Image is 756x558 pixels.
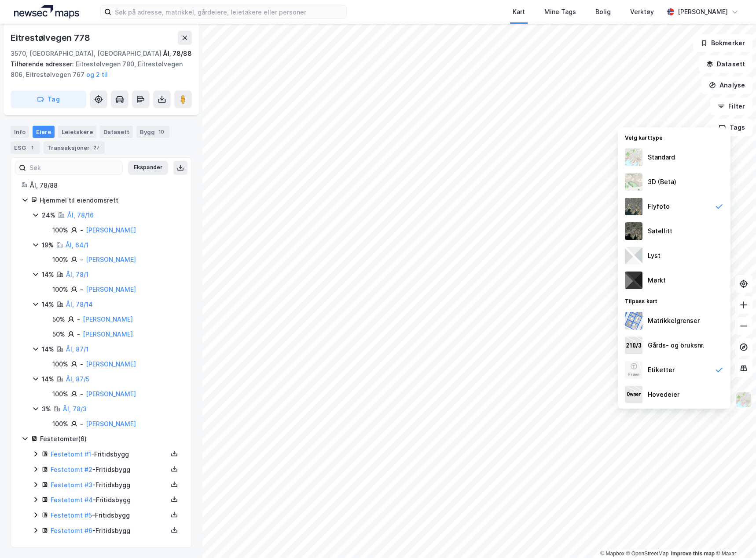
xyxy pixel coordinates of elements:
a: Festetomt #2 [51,466,92,473]
div: 100% [52,225,68,236]
div: 19% [42,240,54,250]
div: - Fritidsbygg [51,495,168,505]
a: [PERSON_NAME] [86,286,136,293]
div: Mine Tags [544,7,576,17]
div: Ål, 78/88 [30,180,181,191]
div: 100% [52,254,68,265]
div: Mørkt [648,275,666,286]
div: Bolig [595,7,611,17]
div: 14% [42,344,54,355]
div: - [80,284,83,295]
div: - [77,329,80,340]
button: Datasett [699,55,752,73]
button: Ekspander [128,161,168,175]
img: 9k= [625,222,642,240]
div: - [80,389,83,399]
div: - Fritidsbygg [51,464,168,475]
div: - [80,359,83,370]
div: - Fritidsbygg [51,480,168,490]
button: Tag [11,91,86,108]
img: cadastreBorders.cfe08de4b5ddd52a10de.jpeg [625,312,642,330]
div: - Fritidsbygg [51,449,168,460]
div: Eitrestølvegen 778 [11,31,92,45]
div: Satellitt [648,226,672,236]
a: Ål, 78/1 [66,271,88,278]
div: - [80,225,83,236]
img: Z [735,391,752,408]
a: Improve this map [671,551,715,557]
a: Ål, 64/1 [66,241,88,249]
a: [PERSON_NAME] [83,330,133,338]
div: 3D (Beta) [648,177,676,187]
a: Ål, 78/3 [63,405,87,413]
a: Festetomt #1 [51,450,91,458]
img: Z [625,173,642,191]
div: 14% [42,269,54,280]
div: 3570, [GEOGRAPHIC_DATA], [GEOGRAPHIC_DATA] [11,48,161,59]
a: Ål, 87/5 [66,375,89,383]
img: Z [625,198,642,215]
img: nCdM7BzjoCAAAAAElFTkSuQmCC [625,272,642,289]
div: Festetomter ( 6 ) [40,434,181,444]
div: - [77,314,80,325]
a: Festetomt #3 [51,481,92,489]
div: Hovedeier [648,389,679,400]
div: 100% [52,389,68,399]
div: Standard [648,152,675,163]
img: majorOwner.b5e170eddb5c04bfeeff.jpeg [625,386,642,403]
a: [PERSON_NAME] [86,256,136,263]
div: - Fritidsbygg [51,510,168,521]
a: [PERSON_NAME] [86,420,136,428]
a: Festetomt #5 [51,511,92,519]
input: Søk [26,161,122,174]
a: Ål, 78/14 [66,301,93,308]
img: Z [625,149,642,166]
img: luj3wr1y2y3+OchiMxRmMxRlscgabnMEmZ7DJGWxyBpucwSZnsMkZbHIGm5zBJmewyRlscgabnMEmZ7DJGWxyBpucwSZnsMkZ... [625,247,642,265]
div: 24% [42,210,55,221]
div: Info [11,126,29,138]
div: Kart [513,7,525,17]
div: - Fritidsbygg [51,525,168,536]
div: Eiere [33,126,55,138]
button: Tags [712,119,752,136]
div: Velg karttype [618,129,730,145]
a: [PERSON_NAME] [86,226,136,234]
div: Bygg [136,126,169,138]
div: Kontrollprogram for chat [712,516,756,558]
img: cadastreKeys.547ab17ec502f5a4ef2b.jpeg [625,337,642,354]
div: 14% [42,299,54,310]
div: 10 [157,127,166,136]
div: Flyfoto [648,201,670,212]
div: 100% [52,419,68,429]
div: 100% [52,284,68,295]
div: Ål, 78/88 [163,48,192,59]
a: Festetomt #6 [51,527,92,534]
div: Eitrestølvegen 780, Eitrestølvegen 806, Eitrestølvegen 767 [11,59,185,80]
div: Tilpass kart [618,293,730,308]
div: Hjemmel til eiendomsrett [40,195,181,206]
span: Tilhørende adresser: [11,60,76,68]
div: - [80,254,83,265]
div: Leietakere [58,126,96,138]
button: Filter [710,98,752,115]
div: 27 [92,143,101,152]
div: 100% [52,359,68,370]
div: 1 [28,143,37,152]
img: Z [625,361,642,379]
div: Matrikkelgrenser [648,315,700,326]
iframe: Chat Widget [712,516,756,558]
a: Mapbox [600,551,624,557]
div: Etiketter [648,365,675,375]
div: 14% [42,374,54,384]
a: Ål, 78/16 [67,211,94,219]
input: Søk på adresse, matrikkel, gårdeiere, leietakere eller personer [111,5,346,18]
div: Gårds- og bruksnr. [648,340,705,351]
div: Datasett [100,126,133,138]
div: 50% [52,329,65,340]
img: logo.a4113a55bc3d86da70a041830d287a7e.svg [14,5,79,18]
div: - [80,419,83,429]
a: Ål, 87/1 [66,345,88,353]
a: [PERSON_NAME] [83,315,133,323]
button: Analyse [701,76,752,94]
button: Bokmerker [693,34,752,52]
